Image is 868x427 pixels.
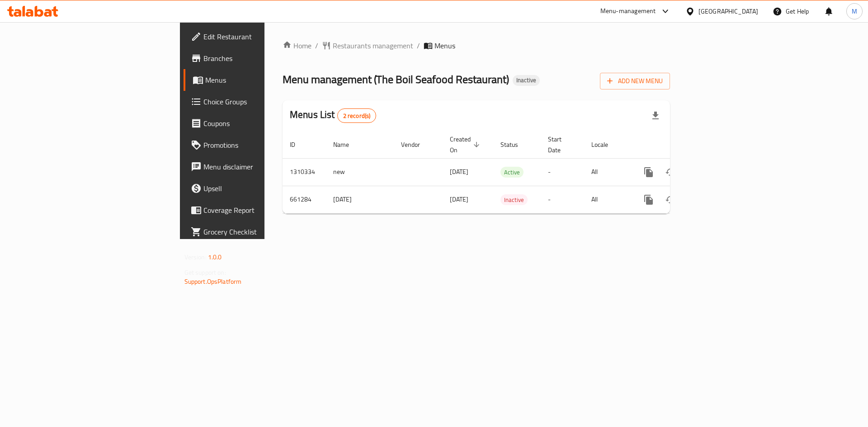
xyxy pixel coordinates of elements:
a: Promotions [184,134,325,156]
a: Branches [184,47,325,69]
nav: breadcrumb [283,40,670,51]
span: Coupons [203,118,318,129]
span: Add New Menu [607,75,663,87]
div: Menu-management [600,6,656,17]
a: Choice Groups [184,91,325,113]
li: / [417,40,420,51]
button: Add New Menu [600,73,670,89]
span: Choice Groups [203,96,318,107]
a: Upsell [184,178,325,199]
span: Menus [205,75,318,85]
span: Start Date [548,134,573,155]
td: - [541,186,584,213]
a: Coverage Report [184,199,325,221]
span: Name [333,139,361,150]
span: Inactive [500,195,528,205]
td: - [541,158,584,186]
td: All [584,158,631,186]
div: Inactive [513,75,540,86]
span: ID [290,139,307,150]
span: [DATE] [450,193,468,205]
span: Grocery Checklist [203,226,318,237]
span: [DATE] [450,166,468,178]
button: Change Status [660,161,681,183]
a: Grocery Checklist [184,221,325,243]
h2: Menus List [290,108,376,123]
span: 2 record(s) [338,112,376,120]
th: Actions [631,131,732,159]
div: Total records count [337,108,377,123]
a: Menus [184,69,325,91]
td: new [326,158,394,186]
span: Menu management ( The Boil Seafood Restaurant ) [283,69,509,89]
span: Vendor [401,139,432,150]
span: Active [500,167,524,178]
span: Get support on: [184,267,226,278]
div: Active [500,167,524,178]
span: Promotions [203,140,318,150]
div: Inactive [500,194,528,205]
button: more [638,161,660,183]
span: Upsell [203,183,318,194]
span: Inactive [513,76,540,84]
span: Branches [203,53,318,64]
span: Edit Restaurant [203,31,318,42]
span: 1.0.0 [208,251,222,263]
div: [GEOGRAPHIC_DATA] [698,6,758,16]
a: Edit Restaurant [184,26,325,47]
button: more [638,189,660,211]
span: Menu disclaimer [203,161,318,172]
span: Coverage Report [203,205,318,216]
td: All [584,186,631,213]
span: Version: [184,251,207,263]
span: Menus [434,40,455,51]
button: Change Status [660,189,681,211]
a: Restaurants management [322,40,413,51]
span: Restaurants management [333,40,413,51]
span: Status [500,139,530,150]
table: enhanced table [283,131,732,214]
span: M [852,6,857,16]
div: Export file [645,105,666,127]
a: Support.OpsPlatform [184,276,242,287]
a: Coupons [184,113,325,134]
span: Created On [450,134,482,155]
td: [DATE] [326,186,394,213]
a: Menu disclaimer [184,156,325,178]
span: Locale [591,139,620,150]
